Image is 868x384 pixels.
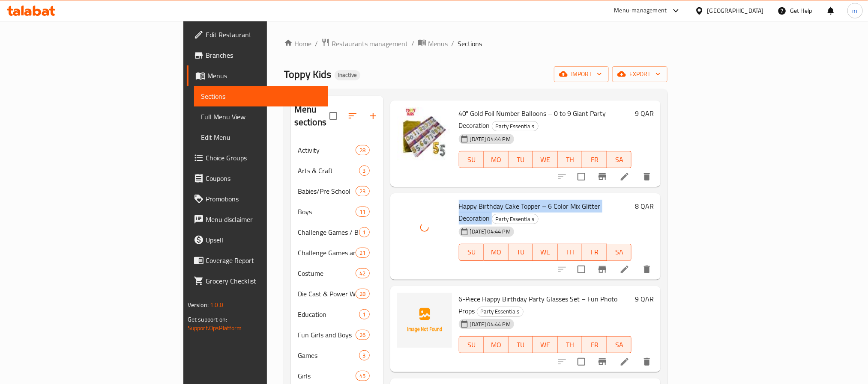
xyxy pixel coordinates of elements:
[477,307,523,316] span: Party Essentials
[428,38,448,49] span: Menus
[459,244,484,261] button: SU
[291,242,383,263] div: Challenge Games and Board Games21
[356,186,369,196] div: items
[397,293,452,348] img: 6-Piece Happy Birthday Party Glasses Set – Fun Photo Props
[484,244,509,261] button: MO
[359,352,369,360] span: 3
[509,336,533,353] button: TU
[533,336,558,353] button: WE
[298,350,359,360] span: Games
[558,151,583,168] button: TH
[458,38,482,49] span: Sections
[582,336,607,353] button: FR
[359,310,369,319] span: 1
[467,135,514,143] span: [DATE] 04:44 PM
[291,140,383,160] div: Activity28
[411,38,414,49] li: /
[558,336,583,353] button: TH
[592,352,613,372] button: Branch-specific-item
[586,246,604,258] span: FR
[536,339,554,351] span: WE
[298,165,359,176] span: Arts & Craft
[210,299,223,310] span: 1.0.0
[291,181,383,201] div: Babies/Pre School23
[298,371,356,381] span: Girls
[509,244,533,261] button: TU
[512,246,530,258] span: TU
[291,263,383,284] div: Costume42
[607,151,632,168] button: SA
[611,246,629,258] span: SA
[298,330,356,340] span: Fun Girls and Boys
[512,154,530,166] span: TU
[487,154,505,166] span: MO
[187,271,328,291] a: Grocery Checklist
[188,314,227,325] span: Get support on:
[611,154,629,166] span: SA
[194,106,328,127] a: Full Menu View
[298,207,356,217] span: Boys
[187,168,328,189] a: Coupons
[612,66,667,82] button: export
[619,69,661,80] span: export
[536,154,554,166] span: WE
[206,214,321,224] span: Menu disclaimer
[207,71,321,81] span: Menus
[463,154,480,166] span: SU
[463,339,480,351] span: SU
[418,38,448,49] a: Menus
[206,50,321,60] span: Branches
[356,207,369,217] div: items
[592,166,613,187] button: Branch-specific-item
[201,132,321,142] span: Edit Menu
[187,189,328,209] a: Promotions
[637,259,657,280] button: delete
[620,357,630,367] a: Edit menu item
[561,154,579,166] span: TH
[356,371,369,381] div: items
[332,38,408,49] span: Restaurants management
[356,330,369,340] div: items
[206,276,321,286] span: Grocery Checklist
[356,290,369,298] span: 28
[291,284,383,304] div: Die Cast & Power Wheels28
[459,151,484,168] button: SU
[187,24,328,45] a: Edit Restaurant
[477,307,524,317] div: Party Essentials
[487,246,505,258] span: MO
[561,246,579,258] span: TH
[635,293,654,305] h6: 9 QAR
[187,45,328,65] a: Branches
[492,214,539,224] div: Party Essentials
[291,160,383,181] div: Arts & Craft3
[291,201,383,222] div: Boys11
[298,145,356,155] div: Activity
[206,235,321,245] span: Upsell
[284,38,667,49] nav: breadcrumb
[592,259,613,280] button: Branch-specific-item
[459,292,618,317] span: 6-Piece Happy Birthday Party Glasses Set – Fun Photo Props
[187,65,328,86] a: Menus
[359,309,370,319] div: items
[459,200,601,224] span: Happy Birthday Cake Topper – 6 Color Mix Glitter Decoration
[321,38,408,49] a: Restaurants management
[298,309,359,319] span: Education
[492,214,538,224] span: Party Essentials
[582,244,607,261] button: FR
[637,166,657,187] button: delete
[607,244,632,261] button: SA
[356,372,369,380] span: 45
[536,246,554,258] span: WE
[611,339,629,351] span: SA
[359,167,369,175] span: 3
[637,352,657,372] button: delete
[356,208,369,216] span: 11
[298,248,356,258] span: Challenge Games and Board Games
[335,71,360,79] span: Inactive
[558,244,583,261] button: TH
[356,269,369,278] span: 42
[206,153,321,163] span: Choice Groups
[206,30,321,40] span: Edit Restaurant
[206,194,321,204] span: Promotions
[561,339,579,351] span: TH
